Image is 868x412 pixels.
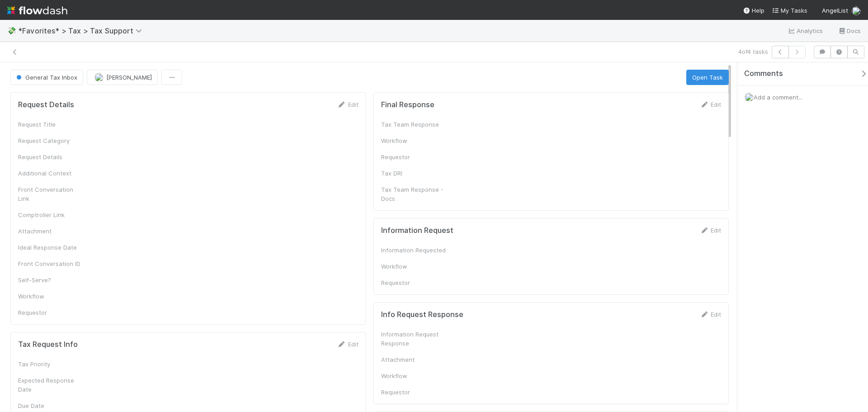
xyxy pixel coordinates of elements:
img: avatar_cfa6ccaa-c7d9-46b3-b608-2ec56ecf97ad.png [94,73,104,82]
img: avatar_cfa6ccaa-c7d9-46b3-b608-2ec56ecf97ad.png [745,93,754,102]
span: Comments [744,69,783,78]
div: Information Requested [381,246,449,255]
img: logo-inverted-e16ddd16eac7371096b0.svg [7,3,67,18]
span: [PERSON_NAME] [106,74,152,81]
div: Tax Team Response [381,120,449,129]
a: Docs [838,25,861,36]
span: My Tasks [772,7,807,14]
span: Add a comment... [754,94,802,101]
div: Workflow [381,371,449,380]
div: Request Title [18,120,86,129]
span: *Favorites* > Tax > Tax Support [18,26,146,35]
a: Edit [700,101,721,108]
a: Edit [700,227,721,234]
button: Open Task [686,70,729,85]
div: Tax DRI [381,169,449,178]
img: avatar_cfa6ccaa-c7d9-46b3-b608-2ec56ecf97ad.png [852,6,861,15]
div: Help [743,6,764,15]
div: Comptroller Link [18,210,86,219]
div: Requestor [381,388,449,397]
h5: Final Response [381,100,434,109]
button: General Tax Inbox [10,70,83,85]
div: Request Details [18,152,86,161]
div: Self-Serve? [18,275,86,284]
div: Request Category [18,136,86,145]
div: Requestor [18,308,86,317]
h5: Information Request [381,226,453,235]
span: 4 of 4 tasks [738,47,768,56]
div: Information Request Response [381,330,449,348]
div: Due Date [18,401,86,410]
h5: Tax Request Info [18,340,78,349]
a: Analytics [788,25,823,36]
div: Additional Context [18,169,86,178]
h5: Request Details [18,100,74,109]
div: Attachment [18,227,86,236]
div: Tax Priority [18,360,86,369]
div: Ideal Response Date [18,243,86,252]
div: Workflow [381,136,449,145]
div: Attachment [381,355,449,364]
div: Tax Team Response - Docs [381,185,449,203]
button: [PERSON_NAME] [87,70,158,85]
h5: Info Request Response [381,310,463,319]
div: Workflow [18,292,86,301]
div: Front Conversation ID [18,259,86,268]
div: Requestor [381,152,449,161]
span: General Tax Inbox [14,74,77,81]
span: 💸 [7,27,16,34]
div: Workflow [381,262,449,271]
div: Requestor [381,278,449,287]
div: Expected Response Date [18,376,86,394]
div: Front Conversation Link [18,185,86,203]
a: Edit [337,341,359,348]
a: Edit [700,311,721,318]
a: My Tasks [772,6,807,15]
span: AngelList [822,7,848,14]
a: Edit [337,101,359,108]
